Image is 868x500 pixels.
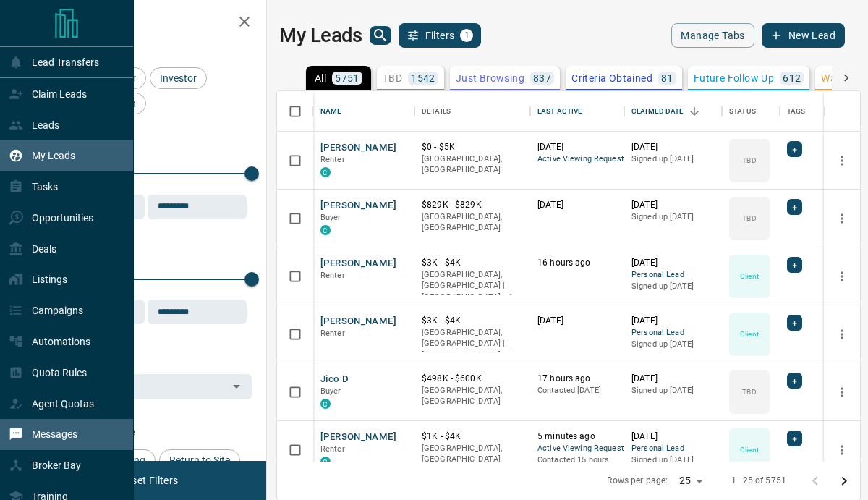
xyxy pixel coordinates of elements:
[320,271,345,280] span: Renter
[411,73,435,83] p: 1542
[422,199,523,211] p: $829K - $829K
[631,454,715,466] p: Signed up [DATE]
[320,386,341,396] span: Buyer
[607,475,668,487] p: Rows per page:
[320,141,396,155] button: [PERSON_NAME]
[792,200,797,214] span: +
[46,14,252,32] h2: Filters
[537,373,617,385] p: 17 hours ago
[320,444,345,454] span: Renter
[631,211,715,223] p: Signed up [DATE]
[537,153,617,166] span: Active Viewing Request
[537,91,582,132] div: Last Active
[631,385,715,397] p: Signed up [DATE]
[533,73,551,83] p: 837
[422,327,523,361] p: Toronto
[399,23,482,48] button: Filters1
[742,213,756,224] p: TBD
[631,431,715,443] p: [DATE]
[740,444,759,455] p: Client
[414,91,530,132] div: Details
[320,329,345,338] span: Renter
[422,211,523,234] p: [GEOGRAPHIC_DATA], [GEOGRAPHIC_DATA]
[537,141,617,153] p: [DATE]
[792,315,797,330] span: +
[537,315,617,327] p: [DATE]
[831,266,853,287] button: more
[530,91,624,132] div: Last Active
[320,431,396,444] button: [PERSON_NAME]
[671,23,754,48] button: Manage Tabs
[631,199,715,211] p: [DATE]
[320,225,331,235] div: condos.ca
[422,269,523,303] p: Toronto
[370,26,391,45] button: search button
[631,91,684,132] div: Claimed Date
[155,72,202,84] span: Investor
[631,257,715,269] p: [DATE]
[422,257,523,269] p: $3K - $4K
[742,386,756,397] p: TBD
[313,91,414,132] div: Name
[787,91,806,132] div: Tags
[831,208,853,229] button: more
[537,385,617,397] p: Contacted [DATE]
[831,323,853,345] button: more
[537,431,617,443] p: 5 minutes ago
[631,373,715,385] p: [DATE]
[787,315,802,331] div: +
[537,454,617,477] p: Contacted 15 hours ago
[320,257,396,271] button: [PERSON_NAME]
[110,468,187,493] button: Reset Filters
[740,271,759,281] p: Client
[830,467,859,496] button: Go to next page
[279,24,362,47] h1: My Leads
[422,431,523,443] p: $1K - $4K
[320,155,345,164] span: Renter
[315,73,326,83] p: All
[631,269,715,281] span: Personal Lead
[164,454,235,466] span: Return to Site
[320,91,342,132] div: Name
[631,153,715,165] p: Signed up [DATE]
[571,73,652,83] p: Criteria Obtained
[320,315,396,329] button: [PERSON_NAME]
[631,315,715,327] p: [DATE]
[631,443,715,455] span: Personal Lead
[631,327,715,339] span: Personal Lead
[320,399,331,409] div: condos.ca
[320,167,331,177] div: condos.ca
[537,443,617,455] span: Active Viewing Request
[320,199,396,213] button: [PERSON_NAME]
[661,73,673,83] p: 81
[729,91,756,132] div: Status
[731,475,786,487] p: 1–25 of 5751
[684,101,705,122] button: Sort
[631,339,715,350] p: Signed up [DATE]
[722,91,780,132] div: Status
[787,257,802,273] div: +
[787,431,802,446] div: +
[422,91,451,132] div: Details
[740,329,759,339] p: Client
[624,91,722,132] div: Claimed Date
[422,385,523,407] p: [GEOGRAPHIC_DATA], [GEOGRAPHIC_DATA]
[383,73,402,83] p: TBD
[422,443,523,465] p: [GEOGRAPHIC_DATA], [GEOGRAPHIC_DATA]
[422,373,523,385] p: $498K - $600K
[631,141,715,153] p: [DATE]
[320,457,331,467] div: condos.ca
[762,23,845,48] button: New Lead
[631,281,715,292] p: Signed up [DATE]
[537,199,617,211] p: [DATE]
[792,258,797,272] span: +
[226,376,247,397] button: Open
[537,257,617,269] p: 16 hours ago
[150,67,207,89] div: Investor
[831,381,853,403] button: more
[159,449,240,471] div: Return to Site
[787,141,802,157] div: +
[821,73,849,83] p: Warm
[831,150,853,171] button: more
[461,30,472,41] span: 1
